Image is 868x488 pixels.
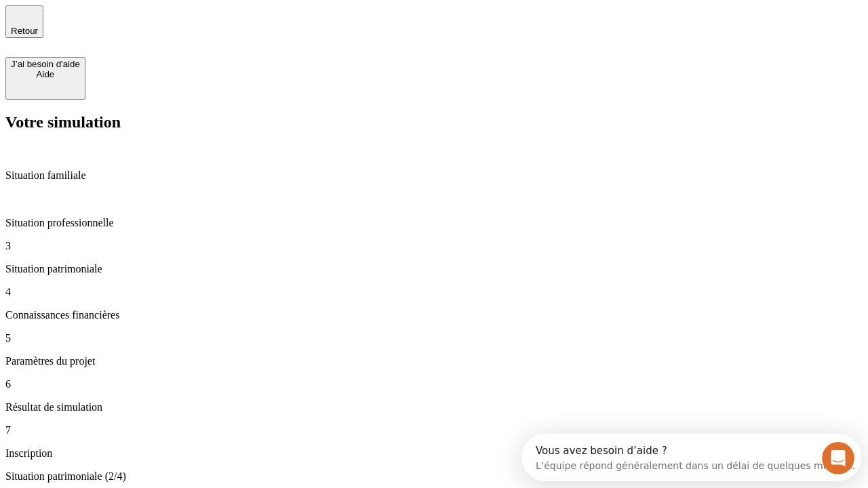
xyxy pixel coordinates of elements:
p: Situation familiale [5,169,863,182]
p: Situation patrimoniale [5,263,863,275]
p: Paramètres du projet [5,355,863,367]
div: Aide [11,69,80,79]
p: 7 [5,424,863,436]
p: 4 [5,286,863,298]
p: 3 [5,240,863,252]
p: Résultat de simulation [5,401,863,413]
p: 6 [5,378,863,390]
h2: Votre simulation [5,113,863,131]
div: J’ai besoin d'aide [11,59,80,69]
button: J’ai besoin d'aideAide [5,57,85,100]
p: Situation patrimoniale (2/4) [5,470,863,483]
div: L’équipe répond généralement dans un délai de quelques minutes. [14,22,334,37]
p: Situation professionnelle [5,217,863,229]
div: Ouvrir le Messenger Intercom [5,5,374,43]
div: Vous avez besoin d’aide ? [14,12,334,22]
p: 5 [5,332,863,344]
iframe: Intercom live chat discovery launcher [521,434,861,481]
button: Retour [5,5,43,38]
p: Inscription [5,447,863,460]
iframe: Intercom live chat [822,442,854,474]
p: Connaissances financières [5,309,863,321]
span: Retour [11,26,38,36]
